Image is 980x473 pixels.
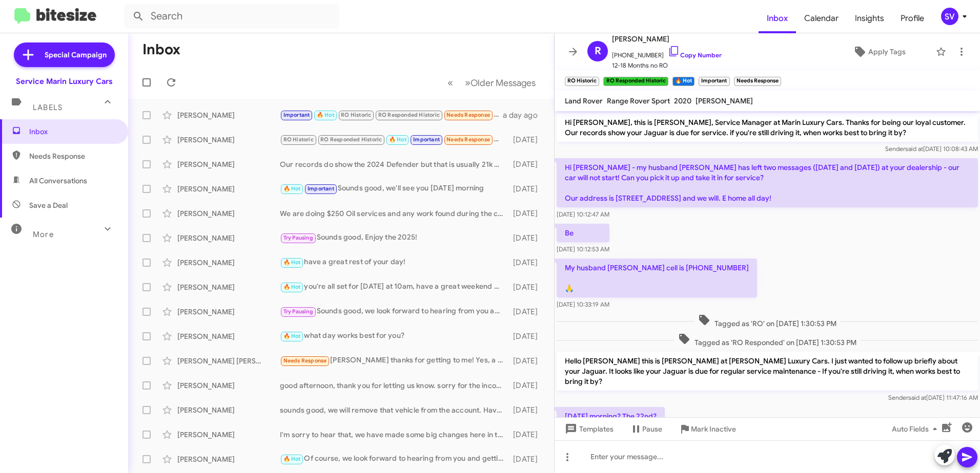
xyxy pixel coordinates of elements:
span: Labels [33,103,63,112]
span: [DATE] 10:12:53 AM [557,245,609,253]
span: Inbox [29,126,116,137]
small: 🔥 Hot [672,77,695,86]
div: [PERSON_NAME] [177,110,280,120]
div: good afternoon, thank you for letting us know. sorry for the inconvenience. [280,380,508,391]
span: Sender [DATE] 10:08:43 AM [885,145,978,153]
span: All Conversations [29,176,87,186]
div: Sounds good, Enjoy the 2025! [280,232,508,244]
div: [PERSON_NAME] [177,454,280,464]
button: Next [459,72,542,93]
p: [DATE] morning? The 22nd? [557,407,665,425]
span: Tagged as 'RO' on [DATE] 1:30:53 PM [694,314,841,329]
div: [DATE] [508,159,546,169]
div: [PERSON_NAME] [177,307,280,317]
small: Needs Response [734,77,781,86]
span: Templates [563,420,614,438]
div: [PERSON_NAME] [177,331,280,341]
button: SV [932,8,969,25]
nav: Page navigation example [442,72,542,93]
span: Land Rover [565,96,603,105]
span: Apply Tags [868,42,906,61]
div: [DATE] [508,454,546,464]
span: Pause [642,420,662,438]
div: [DATE] [508,282,546,292]
button: Auto Fields [884,420,949,438]
div: [PERSON_NAME] [177,257,280,268]
span: Range Rover Sport [607,96,670,105]
div: [PERSON_NAME] [177,233,280,243]
span: Important [413,136,440,143]
span: Important [308,185,334,192]
span: 🔥 Hot [283,185,301,192]
div: [DATE] [508,208,546,219]
span: » [465,76,471,89]
div: [PERSON_NAME] [177,282,280,292]
button: Apply Tags [827,42,931,61]
small: Important [699,77,729,86]
span: [PERSON_NAME] [612,33,722,45]
a: Special Campaign [14,42,115,67]
span: RO Historic [341,112,371,118]
a: Copy Number [668,51,722,59]
span: said at [905,145,923,153]
p: Hi [PERSON_NAME] - my husband [PERSON_NAME] has left two messages ([DATE] and [DATE]) at your dea... [557,158,978,207]
span: Needs Response [283,357,327,364]
span: Profile [892,4,932,33]
div: Sounds good, we'll see you [DATE] morning [280,183,508,195]
span: [DATE] 10:12:47 AM [557,210,609,218]
div: [DATE] [508,356,546,366]
span: Mark Inactive [691,420,736,438]
div: [PERSON_NAME] [PERSON_NAME] [177,356,280,366]
div: [PERSON_NAME] thanks for getting to me! Yes, a few things to work on. You probably need it for a ... [280,355,508,367]
div: [DATE] [508,257,546,268]
span: 🔥 Hot [283,259,301,266]
a: Insights [847,4,892,33]
span: RO Responded Historic [378,112,440,118]
div: [DATE] [508,184,546,194]
div: [PERSON_NAME] [177,159,280,169]
span: 🔥 Hot [317,112,334,118]
div: [DATE] [508,233,546,243]
span: Needs Response [446,136,490,143]
div: [PERSON_NAME] [177,184,280,194]
div: you're all set for [DATE] at 10am, have a great weekend and we will see you [DATE] morning! [280,281,508,293]
div: have a great rest of your day! [280,256,508,268]
p: Be [557,224,609,242]
span: Needs Response [446,112,490,118]
div: I don't know right now.... Out of the country [280,109,503,121]
span: Older Messages [471,77,536,89]
span: Important [283,112,310,118]
span: Auto Fields [892,420,941,438]
div: [PERSON_NAME] [177,208,280,219]
span: Needs Response [29,151,116,161]
div: [DATE] [508,405,546,415]
button: Previous [441,72,459,93]
span: « [447,76,453,89]
h1: Inbox [142,41,180,58]
div: [DATE] [508,331,546,341]
div: what day works best for you? [280,330,508,342]
div: SV [941,8,958,25]
span: 2020 [674,96,691,105]
span: Inbox [759,4,796,33]
span: RO Responded Historic [320,136,382,143]
span: Special Campaign [45,50,107,60]
div: [DATE] [508,429,546,440]
button: Mark Inactive [670,420,744,438]
span: R [595,43,601,59]
span: Save a Deal [29,200,68,210]
span: [PERSON_NAME] [696,96,753,105]
span: Tagged as 'RO Responded' on [DATE] 1:30:53 PM [674,333,861,348]
span: 🔥 Hot [389,136,406,143]
span: RO Historic [283,136,314,143]
div: [DATE] [508,135,546,145]
div: [PERSON_NAME] [177,380,280,391]
div: We are scheduled for 9:30 [DATE]! [280,134,508,145]
span: 🔥 Hot [283,333,301,339]
span: Try Pausing [283,234,313,241]
div: [DATE] [508,380,546,391]
a: Calendar [796,4,847,33]
div: Sounds good, we look forward to hearing from you and hope your healing process goes well. [280,306,508,317]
